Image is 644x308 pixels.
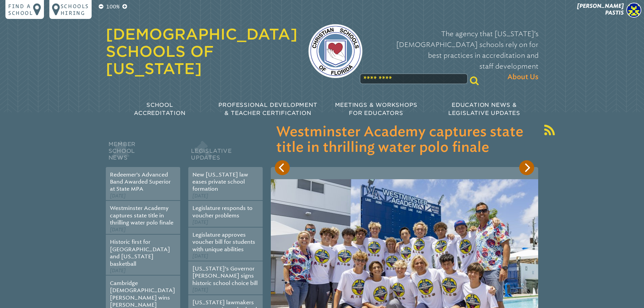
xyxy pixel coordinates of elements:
[626,3,641,18] img: e9e79ce505f7a2479535dcddb2700e17
[110,193,126,199] span: [DATE]
[276,124,533,156] h3: Westminster Academy captures state title in thrilling water polo finale
[134,102,185,116] span: School Accreditation
[110,239,170,267] a: Historic first for [GEOGRAPHIC_DATA] and [US_STATE] basketball
[110,227,126,233] span: [DATE]
[192,232,255,253] a: Legislature approves voucher bill for students with unique abilities
[106,139,180,167] h2: Member School News
[61,3,89,16] p: Schools Hiring
[275,160,290,175] button: Previous
[192,287,208,293] span: [DATE]
[192,253,208,259] span: [DATE]
[106,25,297,77] a: [DEMOGRAPHIC_DATA] Schools of [US_STATE]
[192,171,248,192] a: New [US_STATE] law eases private school formation
[308,24,362,78] img: csf-logo-web-colors.png
[519,160,534,175] button: Next
[188,139,263,167] h2: Legislative Updates
[507,72,539,82] span: About Us
[8,3,33,16] p: Find a school
[218,102,317,116] span: Professional Development & Teacher Certification
[110,205,173,226] a: Westminster Academy captures state title in thrilling water polo finale
[110,171,171,192] a: Redeemer’s Advanced Band Awarded Superior at State MPA
[192,219,208,225] span: [DATE]
[192,193,208,199] span: [DATE]
[192,265,258,286] a: [US_STATE]’s Governor [PERSON_NAME] signs historic school choice bill
[577,3,624,16] span: [PERSON_NAME] Pastis
[192,205,253,218] a: Legislature responds to voucher problems
[110,268,126,274] span: [DATE]
[373,28,539,82] p: The agency that [US_STATE]’s [DEMOGRAPHIC_DATA] schools rely on for best practices in accreditati...
[448,102,520,116] span: Education News & Legislative Updates
[105,3,121,11] p: 100%
[335,102,418,116] span: Meetings & Workshops for Educators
